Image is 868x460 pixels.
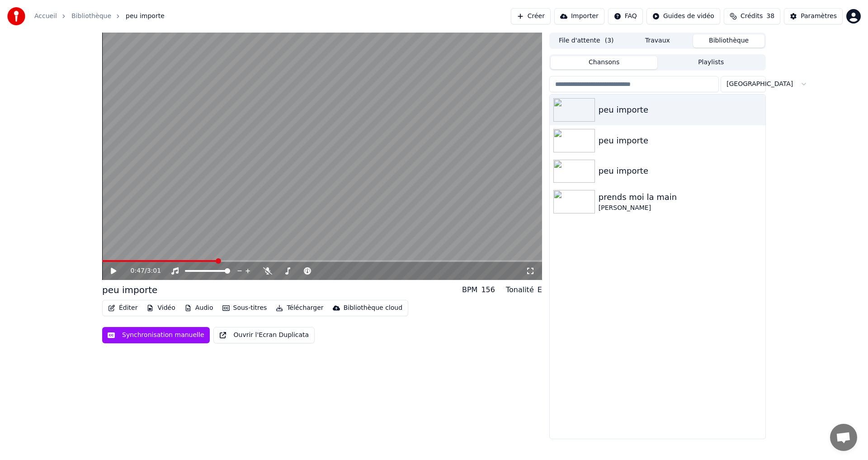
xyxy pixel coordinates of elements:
span: 3:01 [147,266,161,275]
span: [GEOGRAPHIC_DATA] [726,80,793,89]
div: Bibliothèque cloud [344,304,402,313]
button: Télécharger [272,302,327,314]
button: FAQ [608,8,643,24]
nav: breadcrumb [34,12,165,21]
button: Ouvrir l'Ecran Duplicata [213,327,315,343]
div: prends moi la main [599,191,762,204]
button: Audio [181,302,217,314]
span: 0:47 [131,266,145,275]
button: Vidéo [143,302,179,314]
a: Accueil [34,12,57,21]
span: ( 3 ) [605,36,614,45]
div: peu importe [599,104,762,116]
a: Ouvrir le chat [830,424,857,451]
div: Paramètres [801,12,837,21]
span: 38 [766,12,774,21]
button: Paramètres [784,8,843,24]
div: peu importe [599,134,762,147]
button: Éditer [104,302,141,314]
button: Crédits38 [724,8,780,24]
div: / [131,266,152,275]
button: Sous-titres [219,302,271,314]
button: Playlists [657,56,764,69]
div: E [538,285,542,295]
div: BPM [462,285,477,295]
button: Chansons [551,56,658,69]
button: Guides de vidéo [646,8,720,24]
button: Importer [554,8,604,24]
button: Travaux [622,34,693,47]
div: [PERSON_NAME] [599,204,762,213]
button: Synchronisation manuelle [102,327,210,343]
span: Crédits [741,12,763,21]
button: Créer [511,8,551,24]
img: youka [7,7,25,25]
button: Bibliothèque [693,34,764,47]
button: File d'attente [551,34,622,47]
a: Bibliothèque [71,12,111,21]
div: Tonalité [506,285,534,295]
div: 156 [481,285,495,295]
div: peu importe [102,284,157,296]
span: peu importe [126,12,165,21]
div: peu importe [599,165,762,177]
